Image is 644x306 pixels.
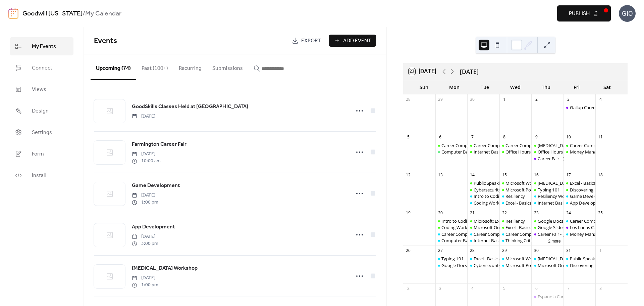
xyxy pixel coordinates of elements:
div: Public Speaking Intro [474,180,516,186]
div: Office Hours [538,149,563,155]
div: Wed [500,80,531,94]
div: Google Slides [538,224,565,230]
span: Export [301,37,321,45]
div: Mon [439,80,470,94]
div: 4 [470,286,475,291]
div: Microsoft Word [505,256,537,262]
div: GIO [619,5,636,22]
div: Intro to Coding [474,193,504,199]
button: 23[DATE] [406,67,439,77]
div: Career Fair - [GEOGRAPHIC_DATA] [538,156,606,162]
span: Add Event [343,37,371,45]
div: Resiliency Workshop [531,193,563,199]
div: 9 [534,134,539,140]
div: Resiliency [505,218,525,224]
div: Coding Workshop [435,224,468,230]
div: 14 [470,172,475,178]
div: Discovering Data [570,187,604,193]
div: Office Hours [499,149,532,155]
div: Career Compass East: Resume/Applying [474,142,553,148]
div: [DATE] [460,67,479,76]
div: Sat [592,80,622,94]
div: Excel - Basics [505,200,531,206]
div: Intro to Coding [435,218,468,224]
div: Career Fair - Albuquerque [531,156,563,162]
div: Microsoft PowerPoint [499,262,532,268]
button: 2 more [545,237,563,244]
div: [MEDICAL_DATA] Workshop [538,180,594,186]
div: Stress Management Workshop [531,256,563,262]
button: Upcoming (74) [91,54,136,80]
span: 10:00 am [132,158,161,165]
div: Stress Management Workshop [531,180,563,186]
div: Office Hours [505,149,531,155]
div: Public Speaking Intro [563,256,596,262]
div: 8 [501,134,507,140]
a: [MEDICAL_DATA] Workshop [132,264,198,273]
div: Resiliency [499,193,532,199]
div: Google Docs [531,218,563,224]
div: 6 [437,134,443,140]
div: Computer Basics [435,237,468,244]
div: Los Lunas Career Fair [563,224,596,230]
div: 23 [534,210,539,216]
div: 2 [534,96,539,102]
span: Design [32,107,49,115]
div: Thinking Critically [505,237,540,244]
div: Intro to Coding [441,218,472,224]
span: Connect [32,64,52,72]
div: Resiliency [499,218,532,224]
div: Money Management [563,149,596,155]
div: Resiliency [505,193,525,199]
div: Career Compass North: Career Exploration [435,231,468,237]
div: Discovering Data [563,262,596,268]
div: Gallup Career Fair [563,104,596,111]
div: 27 [437,248,443,254]
div: 26 [406,248,411,254]
div: Career Compass East: Resume/Applying [474,231,553,237]
div: Google Slides [531,224,563,230]
div: 6 [534,286,539,291]
div: Thinking Critically [499,237,532,244]
div: Intro to Coding [467,193,499,199]
div: Cybersecurity [474,262,501,268]
div: Money Management [570,149,612,155]
div: 18 [598,172,603,178]
div: App Development [570,200,606,206]
div: 7 [566,286,571,291]
a: Design [10,102,73,120]
span: App Development [132,223,175,231]
img: logo [8,8,18,19]
b: My Calendar [85,7,121,20]
div: Excel - Basics [474,256,499,262]
div: Typing 101 [538,187,560,193]
span: Game Development [132,182,180,190]
div: App Development [563,200,596,206]
button: Past (100+) [136,54,173,79]
div: Public Speaking Intro [467,180,499,186]
div: 17 [566,172,571,178]
a: Export [287,35,326,47]
a: Goodwill [US_STATE] [22,7,83,20]
div: Career Compass West: Your New Job [563,142,596,148]
div: 30 [470,96,475,102]
div: Google Docs [538,218,563,224]
span: My Events [32,43,56,51]
div: Internet Basics [474,237,503,244]
div: 25 [598,210,603,216]
span: Form [32,150,44,158]
div: Espanola Career Fair [531,294,563,300]
div: Microsoft PowerPoint [505,262,549,268]
div: Career Compass North: Career Exploration [435,142,468,148]
div: Career Compass South: Interviewing [505,142,578,148]
div: 11 [598,134,603,140]
div: 16 [534,172,539,178]
div: 22 [501,210,507,216]
div: Microsoft Outlook [474,224,510,230]
div: Career Compass South: Interview/Soft Skills [505,231,592,237]
div: Money Management [563,231,596,237]
div: [MEDICAL_DATA] [538,142,572,148]
div: 3 [437,286,443,291]
div: Cybersecurity [467,262,499,268]
div: Stress Management [531,142,563,148]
